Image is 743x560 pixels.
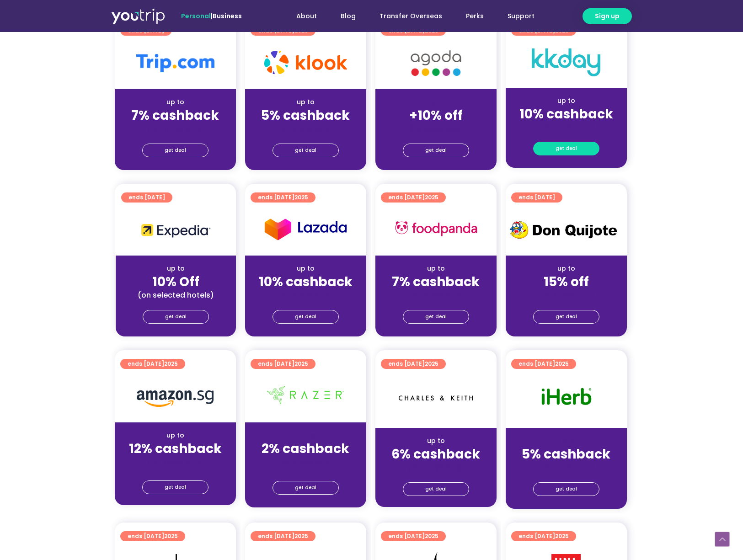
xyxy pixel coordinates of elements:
span: get deal [556,310,577,323]
strong: 6% cashback [391,445,480,463]
strong: 7% cashback [131,107,219,124]
div: (for stays only) [513,463,620,472]
a: Transfer Overseas [368,8,454,25]
div: up to [123,264,229,273]
span: 2025 [294,532,308,540]
span: 2025 [425,360,438,368]
a: Blog [329,8,368,25]
a: ends [DATE]2025 [511,359,576,369]
strong: 5% cashback [522,445,610,463]
div: up to [252,431,359,440]
span: ends [DATE] [388,531,438,541]
span: Sign up [595,11,620,21]
span: 2025 [425,532,438,540]
span: ends [DATE] [258,359,308,369]
a: Sign up [583,8,632,24]
span: 2025 [164,532,178,540]
div: (for stays only) [252,124,359,133]
span: get deal [165,144,186,157]
div: up to [513,96,620,106]
span: get deal [425,483,447,496]
nav: Menu [267,8,546,25]
div: (for stays only) [122,457,229,467]
span: 2025 [294,193,308,201]
a: Support [496,8,546,25]
strong: 15% off [544,273,589,291]
span: | [181,11,242,21]
a: get deal [533,310,599,324]
a: Perks [454,8,496,25]
span: ends [DATE] [128,531,178,541]
span: ends [DATE] [258,192,308,203]
a: ends [DATE] [511,192,562,203]
span: ends [DATE] [518,531,569,541]
a: get deal [143,310,209,324]
div: up to [513,436,620,446]
span: ends [DATE] [388,192,438,203]
div: (for stays only) [252,457,359,467]
div: up to [252,264,359,273]
span: get deal [295,481,316,494]
div: up to [122,431,229,440]
div: (for stays only) [383,124,489,133]
span: 2025 [164,360,178,368]
span: get deal [556,142,577,155]
div: up to [383,436,489,446]
a: get deal [142,144,208,157]
a: ends [DATE]2025 [251,359,315,369]
a: get deal [403,310,469,324]
a: get deal [533,142,599,155]
a: get deal [142,480,208,494]
span: up to [428,97,444,107]
div: up to [383,264,489,273]
div: (for stays only) [513,123,620,132]
div: (for stays only) [252,290,359,300]
span: ends [DATE] [128,192,165,203]
a: About [284,8,329,25]
a: get deal [533,482,599,496]
a: ends [DATE]2025 [381,359,446,369]
strong: 10% Off [152,273,199,291]
div: (on selected hotels) [123,290,229,300]
a: get deal [403,144,469,157]
span: get deal [425,310,447,323]
div: (for stays only) [122,124,229,133]
a: ends [DATE]2025 [381,192,446,203]
strong: 10% cashback [259,273,353,291]
span: 2025 [425,193,438,201]
div: up to [513,264,620,273]
strong: 10% cashback [519,105,613,123]
span: get deal [295,144,316,157]
span: ends [DATE] [258,531,308,541]
div: (for stays only) [383,290,489,300]
a: get deal [273,310,339,324]
span: get deal [556,483,577,496]
a: ends [DATE]2025 [251,192,315,203]
a: ends [DATE]2025 [251,531,315,541]
span: ends [DATE] [128,359,178,369]
span: get deal [425,144,447,157]
strong: 12% cashback [129,440,222,458]
strong: 2% cashback [262,440,349,458]
a: get deal [273,481,339,495]
div: up to [252,97,359,107]
a: ends [DATE]2025 [120,531,185,541]
span: get deal [295,310,316,323]
a: ends [DATE]2025 [511,531,576,541]
strong: 5% cashback [261,107,350,124]
span: 2025 [294,360,308,368]
span: 2025 [555,360,569,368]
a: ends [DATE]2025 [381,531,446,541]
span: Personal [181,11,211,21]
a: ends [DATE]2025 [120,359,185,369]
span: ends [DATE] [518,192,555,203]
a: Business [213,11,242,21]
div: (for stays only) [513,290,620,300]
div: up to [122,97,229,107]
span: get deal [165,481,186,494]
span: 2025 [555,532,569,540]
span: ends [DATE] [518,359,569,369]
span: ends [DATE] [388,359,438,369]
a: ends [DATE] [121,192,172,203]
strong: +10% off [409,107,463,124]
